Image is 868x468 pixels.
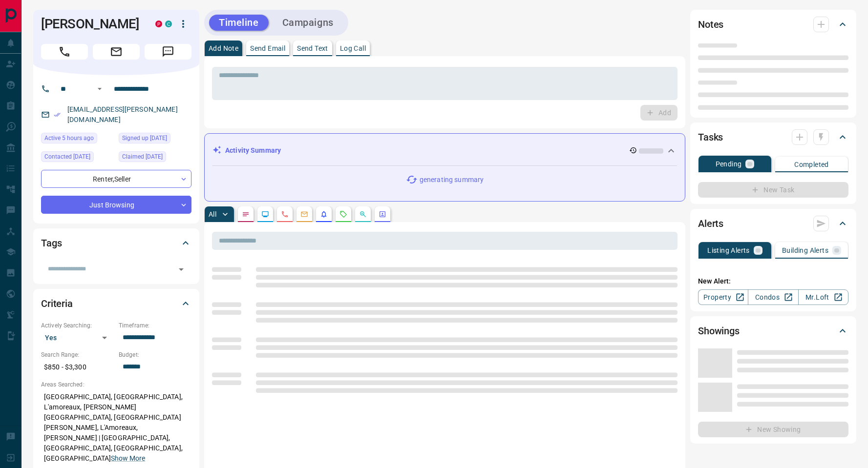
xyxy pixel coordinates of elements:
p: Send Email [250,45,285,52]
p: All [209,211,216,218]
div: Activity Summary [212,142,677,160]
button: Open [94,83,106,95]
span: Call [41,44,88,60]
span: Email [93,44,140,60]
p: Add Note [209,45,238,52]
h2: Tasks [698,129,723,145]
svg: Agent Actions [379,210,386,218]
a: Condos [748,289,798,305]
svg: Listing Alerts [320,210,328,218]
div: Sun Aug 17 2025 [41,133,114,146]
div: Just Browsing [41,196,191,214]
svg: Calls [281,210,289,218]
p: Completed [794,161,829,168]
svg: Lead Browsing Activity [261,210,269,218]
span: Contacted [DATE] [44,152,90,162]
h2: Criteria [41,296,73,311]
p: $850 - $3,300 [41,359,114,375]
svg: Notes [242,210,250,218]
div: Sat Aug 16 2025 [41,151,114,165]
div: Tasks [698,125,848,149]
div: Tue Sep 18 2018 [119,133,191,146]
p: Pending [716,161,742,167]
p: Send Text [297,45,328,52]
div: Alerts [698,212,848,235]
svg: Emails [300,210,308,218]
h2: Alerts [698,216,723,231]
span: Claimed [DATE] [122,152,163,162]
p: Timeframe: [119,321,191,330]
h1: [PERSON_NAME] [41,16,141,32]
a: Property [698,289,748,305]
div: Tue Apr 01 2025 [119,151,191,165]
button: Show More [111,453,145,464]
p: Search Range: [41,350,114,359]
p: [GEOGRAPHIC_DATA], [GEOGRAPHIC_DATA], L'amoreaux, [PERSON_NAME][GEOGRAPHIC_DATA], [GEOGRAPHIC_DAT... [41,389,191,467]
button: Timeline [209,15,269,31]
p: Areas Searched: [41,380,191,389]
h2: Tags [41,235,62,251]
span: Message [145,44,191,60]
div: property.ca [155,20,162,27]
p: Listing Alerts [707,247,750,254]
p: New Alert: [698,276,848,286]
h2: Showings [698,323,740,339]
p: generating summary [420,175,484,185]
svg: Requests [339,210,347,218]
button: Open [174,263,188,276]
a: Mr.Loft [798,289,848,305]
span: Active 5 hours ago [44,133,94,143]
div: Criteria [41,292,191,315]
svg: Email Verified [54,111,61,118]
svg: Opportunities [359,210,367,218]
h2: Notes [698,17,723,32]
div: Yes [41,330,114,346]
p: Actively Searching: [41,321,114,330]
div: condos.ca [165,20,172,27]
p: Budget: [119,350,191,359]
p: Log Call [340,45,366,52]
a: [EMAIL_ADDRESS][PERSON_NAME][DOMAIN_NAME] [67,105,178,123]
div: Showings [698,319,848,343]
p: Activity Summary [225,145,281,156]
div: Tags [41,231,191,255]
span: Signed up [DATE] [122,133,167,143]
button: Campaigns [273,15,343,31]
div: Renter , Seller [41,170,191,188]
p: Building Alerts [782,247,828,254]
div: Notes [698,13,848,36]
